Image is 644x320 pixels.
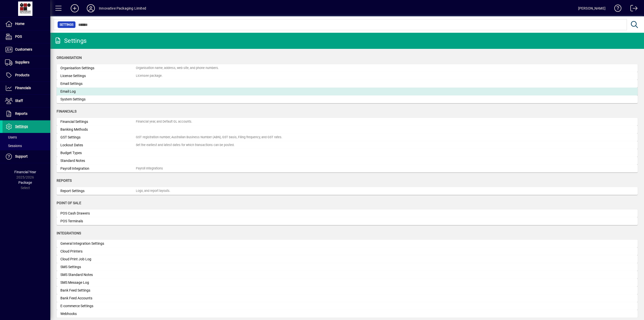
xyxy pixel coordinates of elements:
[60,311,136,316] div: Webhooks
[60,296,136,301] div: Bank Feed Accounts
[15,99,23,103] span: Staff
[57,56,82,60] span: Organisation
[60,280,136,285] div: SMS Message Log
[136,166,163,171] div: Payroll Integrations
[3,141,50,150] a: Sessions
[60,158,136,163] div: Standard Notes
[57,149,638,157] a: Budget Types
[57,209,638,217] a: POS Cash Drawers
[57,95,638,103] a: System Settings
[57,263,638,271] a: SMS Settings
[3,30,50,43] a: POS
[15,86,31,90] span: Financials
[60,219,136,224] div: POS Terminals
[57,271,638,279] a: SMS Standard Notes
[60,143,136,148] div: Lockout Dates
[57,165,638,172] a: Payroll IntegrationPayroll Integrations
[611,1,622,17] a: Knowledge Base
[15,22,24,26] span: Home
[136,119,192,124] div: Financial year, and Default GL accounts.
[60,119,136,124] div: Financial Settings
[60,303,136,309] div: E-commerce Settings
[57,179,72,183] span: Reports
[18,181,32,185] span: Package
[3,133,50,141] a: Users
[3,56,50,69] a: Suppliers
[57,64,638,72] a: Organisation SettingsOrganisation name, address, web site, and phone numbers.
[57,201,81,205] span: Point of Sale
[57,231,81,235] span: Integrations
[136,143,234,148] div: Set the earliest and latest dates for which transactions can be posted.
[15,112,27,116] span: Reports
[3,69,50,82] a: Products
[57,287,638,294] a: Bank Feed Settings
[3,150,50,163] a: Support
[15,154,28,158] span: Support
[57,302,638,310] a: E-commerce Settings
[60,127,136,132] div: Banking Methods
[57,80,638,88] a: Email Settings
[15,60,29,64] span: Suppliers
[578,4,606,12] div: [PERSON_NAME]
[60,89,136,94] div: Email Log
[14,170,36,174] span: Financial Year
[57,72,638,80] a: License SettingsLicensee package.
[57,217,638,225] a: POS Terminals
[3,18,50,30] a: Home
[60,188,136,194] div: Report Settings
[15,124,28,128] span: Settings
[57,240,638,247] a: General Integration Settings
[60,249,136,254] div: Cloud Printers
[60,241,136,246] div: General Integration Settings
[60,288,136,293] div: Bank Feed Settings
[57,88,638,95] a: Email Log
[15,73,29,77] span: Products
[57,118,638,126] a: Financial SettingsFinancial year, and Default GL accounts.
[57,126,638,133] a: Banking Methods
[136,66,219,70] div: Organisation name, address, web site, and phone numbers.
[57,310,638,318] a: Webhooks
[57,247,638,255] a: Cloud Printers
[60,150,136,156] div: Budget Types
[627,1,638,17] a: Logout
[3,95,50,107] a: Staff
[5,144,22,148] span: Sessions
[60,73,136,79] div: License Settings
[60,22,73,27] span: Settings
[83,4,99,13] button: Profile
[99,4,146,12] div: Innovative Packaging Limited
[60,264,136,270] div: SMS Settings
[57,157,638,165] a: Standard Notes
[67,4,83,13] button: Add
[57,279,638,287] a: SMS Message Log
[60,166,136,171] div: Payroll Integration
[60,257,136,262] div: Cloud Print Job Log
[57,109,76,113] span: Financials
[60,65,136,71] div: Organisation Settings
[57,294,638,302] a: Bank Feed Accounts
[60,211,136,216] div: POS Cash Drawers
[60,97,136,102] div: System Settings
[136,189,170,193] div: Logo, and report layouts.
[57,133,638,141] a: GST SettingsGST registration number, Australian Business Number (ABN), GST basis, Filing frequenc...
[57,187,638,195] a: Report SettingsLogo, and report layouts.
[60,81,136,86] div: Email Settings
[60,135,136,140] div: GST Settings
[15,47,32,51] span: Customers
[57,255,638,263] a: Cloud Print Job Log
[15,34,22,39] span: POS
[3,82,50,94] a: Financials
[5,135,17,139] span: Users
[57,141,638,149] a: Lockout DatesSet the earliest and latest dates for which transactions can be posted.
[54,37,87,45] div: Settings
[136,74,163,78] div: Licensee package.
[136,135,282,140] div: GST registration number, Australian Business Number (ABN), GST basis, Filing frequency, and GST r...
[60,272,136,277] div: SMS Standard Notes
[3,43,50,56] a: Customers
[3,108,50,120] a: Reports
